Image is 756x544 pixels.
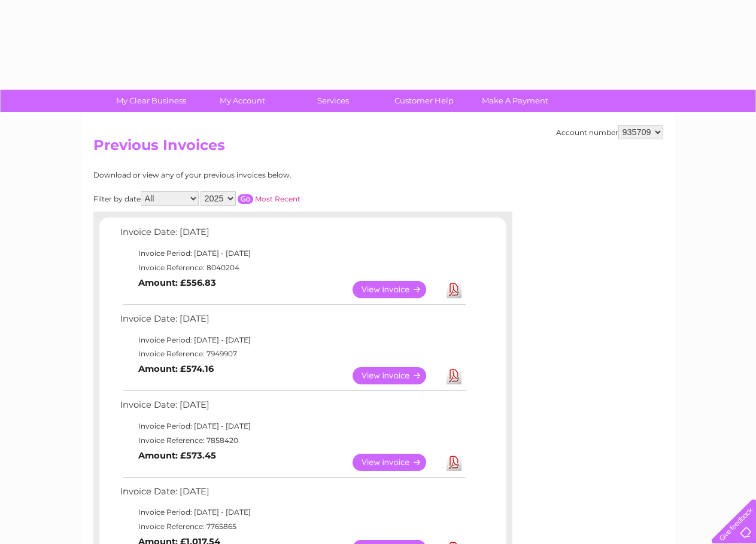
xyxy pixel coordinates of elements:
[138,277,216,288] b: Amount: £556.83
[117,397,467,419] td: Invoice Date: [DATE]
[102,90,201,112] a: My Clear Business
[93,171,408,179] div: Download or view any of your previous invoices below.
[447,454,462,471] a: Download
[93,137,663,160] h2: Previous Invoices
[117,261,467,275] td: Invoice Reference: 8040204
[193,90,292,112] a: My Account
[117,519,467,534] td: Invoice Reference: 7765865
[117,419,467,433] td: Invoice Period: [DATE] - [DATE]
[117,311,467,333] td: Invoice Date: [DATE]
[466,90,564,112] a: Make A Payment
[117,246,467,261] td: Invoice Period: [DATE] - [DATE]
[375,90,473,112] a: Customer Help
[447,281,462,298] a: Download
[117,433,467,448] td: Invoice Reference: 7858420
[117,333,467,347] td: Invoice Period: [DATE] - [DATE]
[353,454,441,471] a: View
[138,450,216,461] b: Amount: £573.45
[353,367,441,384] a: View
[117,347,467,361] td: Invoice Reference: 7949907
[117,484,467,506] td: Invoice Date: [DATE]
[284,90,382,112] a: Services
[138,363,214,374] b: Amount: £574.16
[117,224,467,246] td: Invoice Date: [DATE]
[556,125,663,139] div: Account number
[255,194,300,203] a: Most Recent
[353,281,441,298] a: View
[447,367,462,384] a: Download
[93,191,408,206] div: Filter by date
[117,505,467,519] td: Invoice Period: [DATE] - [DATE]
